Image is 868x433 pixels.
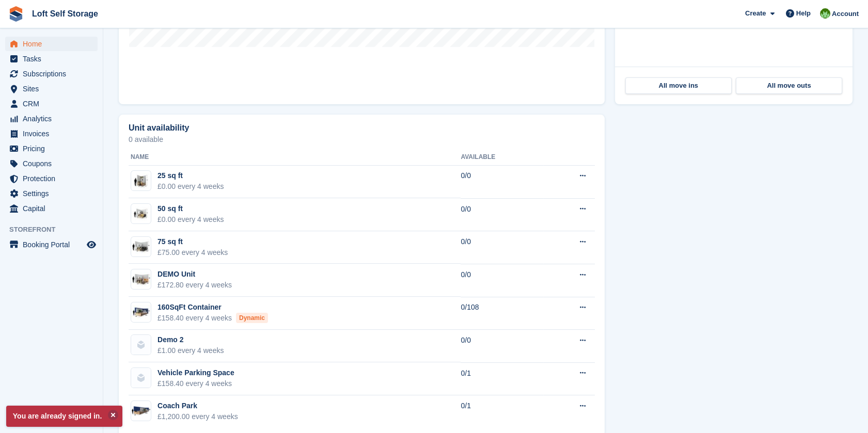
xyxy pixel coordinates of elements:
p: You are already signed in. [6,406,122,427]
a: menu [5,201,98,216]
div: £75.00 every 4 weeks [157,247,228,258]
span: CRM [23,97,85,111]
a: menu [5,52,98,66]
div: Vehicle Parking Space [157,367,234,378]
div: Coach Park [157,400,238,411]
span: Subscriptions [23,67,85,81]
img: 40-ft-container.jpg [131,403,151,418]
img: James Johnson [820,8,830,19]
img: 75.jpg [131,239,151,254]
div: £1,200.00 every 4 weeks [157,411,238,422]
a: menu [5,141,98,156]
div: £1.00 every 4 weeks [157,345,224,356]
img: blank-unit-type-icon-ffbac7b88ba66c5e286b0e438baccc4b9c83835d4c34f86887a83fc20ec27e7b.svg [131,335,151,355]
img: 50.jpg [131,206,151,221]
div: £158.40 every 4 weeks [157,313,268,324]
a: All move outs [736,77,842,94]
span: Pricing [23,141,85,156]
a: menu [5,156,98,171]
div: £172.80 every 4 weeks [157,280,232,291]
img: blank-unit-type-icon-ffbac7b88ba66c5e286b0e438baccc4b9c83835d4c34f86887a83fc20ec27e7b.svg [131,368,151,388]
a: menu [5,82,98,96]
a: menu [5,186,98,201]
a: menu [5,67,98,81]
span: Capital [23,201,85,216]
a: menu [5,37,98,51]
a: menu [5,126,98,141]
th: Available [461,149,543,166]
span: Account [832,9,859,19]
span: Analytics [23,111,85,126]
td: 0/0 [461,264,543,297]
td: 0/1 [461,395,543,428]
div: 25 sq ft [157,170,224,181]
span: Home [23,37,85,51]
span: Protection [23,171,85,186]
img: stora-icon-8386f47178a22dfd0bd8f6a31ec36ba5ce8667c1dd55bd0f319d3a0aa187defe.svg [8,6,24,22]
div: £158.40 every 4 weeks [157,378,234,389]
div: Demo 2 [157,334,224,345]
div: £0.00 every 4 weeks [157,181,224,192]
td: 0/1 [461,362,543,395]
div: 75 sq ft [157,236,228,247]
span: Create [745,8,766,19]
span: Storefront [9,224,103,235]
span: Coupons [23,156,85,171]
div: 160SqFt Container [157,302,268,313]
p: 0 available [129,136,595,143]
span: Help [796,8,811,19]
a: menu [5,171,98,186]
h2: Unit availability [129,123,189,133]
td: 0/0 [461,231,543,264]
a: Loft Self Storage [28,5,102,22]
img: 20-ft-container.jpg [131,305,151,320]
a: menu [5,111,98,126]
span: Invoices [23,126,85,141]
td: 0/108 [461,297,543,330]
img: 25.jpg [131,173,151,188]
span: Booking Portal [23,237,85,252]
th: Name [129,149,461,166]
div: DEMO Unit [157,269,232,280]
a: All move ins [625,77,732,94]
div: Dynamic [236,313,268,323]
span: Sites [23,82,85,96]
img: 100.jpg [131,272,151,287]
a: menu [5,237,98,252]
td: 0/0 [461,165,543,198]
td: 0/0 [461,198,543,231]
div: 50 sq ft [157,203,224,214]
span: Tasks [23,52,85,66]
div: £0.00 every 4 weeks [157,214,224,225]
a: menu [5,97,98,111]
td: 0/0 [461,330,543,363]
span: Settings [23,186,85,201]
a: Preview store [85,238,98,251]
